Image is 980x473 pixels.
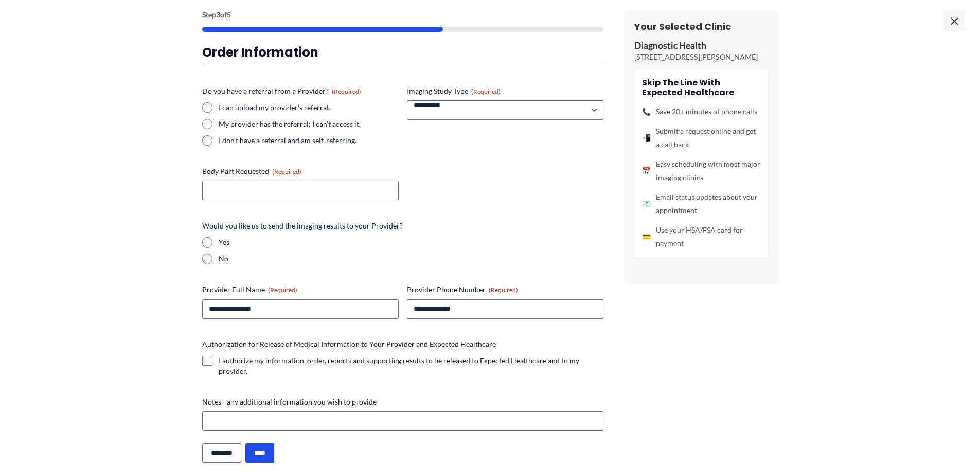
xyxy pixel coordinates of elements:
[202,44,603,60] h3: Order Information
[202,397,603,407] label: Notes - any additional information you wish to provide
[944,10,965,31] span: ×
[634,40,768,52] p: Diagnostic Health
[219,356,603,376] label: I authorize my information, order, reports and supporting results to be released to Expected Heal...
[642,164,651,178] span: 📅
[642,230,651,243] span: 💳
[642,125,760,151] li: Submit a request online and get a call back
[407,285,603,295] label: Provider Phone Number
[471,87,501,95] span: (Required)
[268,286,297,294] span: (Required)
[642,78,760,97] h4: Skip the line with Expected Healthcare
[642,190,760,217] li: Email status updates about your appointment
[642,197,651,211] span: 📧
[202,86,361,96] legend: Do you have a referral from a Provider?
[219,135,399,146] label: I don't have a referral and am self-referring.
[642,105,760,118] li: Save 20+ minutes of phone calls
[219,237,603,248] label: Yes
[642,157,760,184] li: Easy scheduling with most major imaging clinics
[642,223,760,250] li: Use your HSA/FSA card for payment
[634,21,768,32] h3: Your Selected Clinic
[634,52,768,62] p: [STREET_ADDRESS][PERSON_NAME]
[272,168,301,176] span: (Required)
[642,131,651,145] span: 📲
[219,119,399,129] label: My provider has the referral; I can't access it.
[202,166,399,177] label: Body Part Requested
[332,87,361,95] span: (Required)
[202,221,403,231] legend: Would you like us to send the imaging results to your Provider?
[489,286,518,294] span: (Required)
[216,10,220,19] span: 3
[227,10,231,19] span: 5
[219,254,603,264] label: No
[642,105,651,118] span: 📞
[219,102,399,113] label: I can upload my provider's referral.
[202,339,496,349] legend: Authorization for Release of Medical Information to Your Provider and Expected Healthcare
[407,86,603,96] label: Imaging Study Type
[202,11,603,19] p: Step of
[202,285,399,295] label: Provider Full Name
